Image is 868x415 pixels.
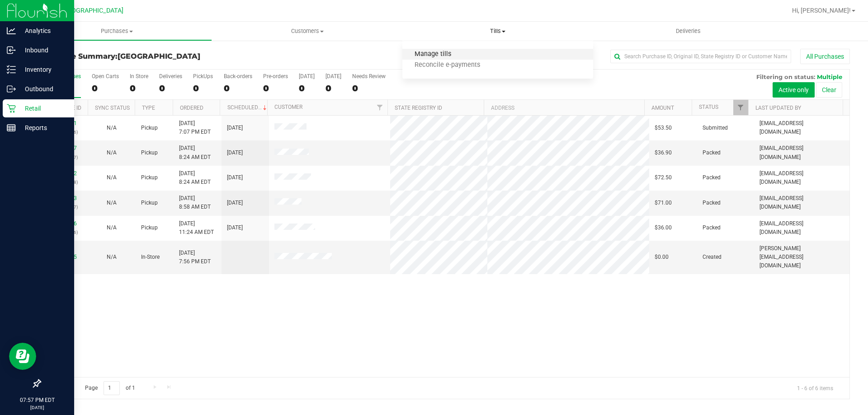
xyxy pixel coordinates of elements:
[817,73,842,80] span: Multiple
[52,195,77,201] a: 11832673
[16,103,70,114] p: Retail
[141,199,158,207] span: Pickup
[402,22,593,41] a: Tills Manage tills Reconcile e-payments
[610,50,791,63] input: Search Purchase ID, Original ID, State Registry ID or Customer Name...
[159,83,182,93] div: 0
[4,396,70,404] p: 07:57 PM EDT
[263,83,288,93] div: 0
[16,64,70,75] p: Inventory
[179,144,211,161] span: [DATE] 8:24 AM EDT
[107,149,117,156] span: Not Applicable
[699,104,718,110] a: Status
[703,149,721,157] span: Packed
[179,249,211,266] span: [DATE] 7:56 PM EDT
[141,173,158,182] span: Pickup
[52,254,77,260] a: 11837415
[655,124,672,132] span: $53.50
[773,82,815,98] button: Active only
[141,149,158,157] span: Pickup
[655,224,672,232] span: $36.00
[224,73,252,79] div: Back-orders
[759,219,844,237] span: [EMAIL_ADDRESS][DOMAIN_NAME]
[703,199,721,207] span: Packed
[16,84,70,94] p: Outbound
[52,145,77,151] a: 11832457
[7,84,16,93] inline-svg: Outbound
[16,122,70,133] p: Reports
[180,105,203,111] a: Ordered
[227,149,243,157] span: [DATE]
[107,199,117,207] button: N/A
[593,22,783,41] a: Deliveries
[703,173,721,182] span: Packed
[299,83,315,93] div: 0
[7,104,16,113] inline-svg: Retail
[263,73,288,79] div: Pre-orders
[759,144,844,161] span: [EMAIL_ADDRESS][DOMAIN_NAME]
[130,73,148,79] div: In Store
[179,219,214,237] span: [DATE] 11:24 AM EDT
[16,45,70,56] p: Inbound
[141,124,158,132] span: Pickup
[22,22,212,41] a: Purchases
[402,27,593,35] span: Tills
[402,51,463,58] span: Manage tills
[159,73,182,79] div: Deliveries
[52,120,77,126] a: 11837161
[130,83,148,93] div: 0
[733,100,748,115] a: Filter
[759,169,844,187] span: [EMAIL_ADDRESS][DOMAIN_NAME]
[800,49,850,64] button: All Purchases
[107,173,117,182] button: N/A
[703,224,721,232] span: Packed
[141,224,158,232] span: Pickup
[107,149,117,157] button: N/A
[756,73,815,80] span: Filtering on status:
[92,73,119,79] div: Open Carts
[759,119,844,136] span: [EMAIL_ADDRESS][DOMAIN_NAME]
[92,83,119,93] div: 0
[755,105,801,111] a: Last Updated By
[95,105,130,111] a: Sync Status
[179,169,211,187] span: [DATE] 8:24 AM EDT
[227,224,243,232] span: [DATE]
[655,199,672,207] span: $71.00
[484,100,644,116] th: Address
[107,125,117,131] span: Not Applicable
[107,224,117,232] button: N/A
[703,124,728,132] span: Submitted
[227,173,243,182] span: [DATE]
[212,22,402,41] a: Customers
[52,170,77,177] a: 11832482
[655,253,669,261] span: $0.00
[224,83,252,93] div: 0
[759,194,844,211] span: [EMAIL_ADDRESS][DOMAIN_NAME]
[107,254,117,260] span: Not Applicable
[118,52,200,61] span: [GEOGRAPHIC_DATA]
[16,25,70,36] p: Analytics
[179,194,211,211] span: [DATE] 8:58 AM EDT
[7,65,16,74] inline-svg: Inventory
[193,83,213,93] div: 0
[664,27,713,35] span: Deliveries
[703,253,722,261] span: Created
[179,119,211,136] span: [DATE] 7:07 PM EDT
[104,381,120,395] input: 1
[61,7,123,14] span: [GEOGRAPHIC_DATA]
[402,61,492,69] span: Reconcile e-payments
[107,200,117,206] span: Not Applicable
[40,52,310,61] h3: Purchase Summary:
[792,7,851,14] span: Hi, [PERSON_NAME]!
[395,105,442,111] a: State Registry ID
[274,104,302,110] a: Customer
[22,27,212,35] span: Purchases
[77,381,142,395] span: Page of 1
[193,73,213,79] div: PickUps
[7,26,16,35] inline-svg: Analytics
[325,83,341,93] div: 0
[352,83,386,93] div: 0
[9,343,36,370] iframe: Resource center
[299,73,315,79] div: [DATE]
[373,100,387,115] a: Filter
[759,244,844,270] span: [PERSON_NAME][EMAIL_ADDRESS][DOMAIN_NAME]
